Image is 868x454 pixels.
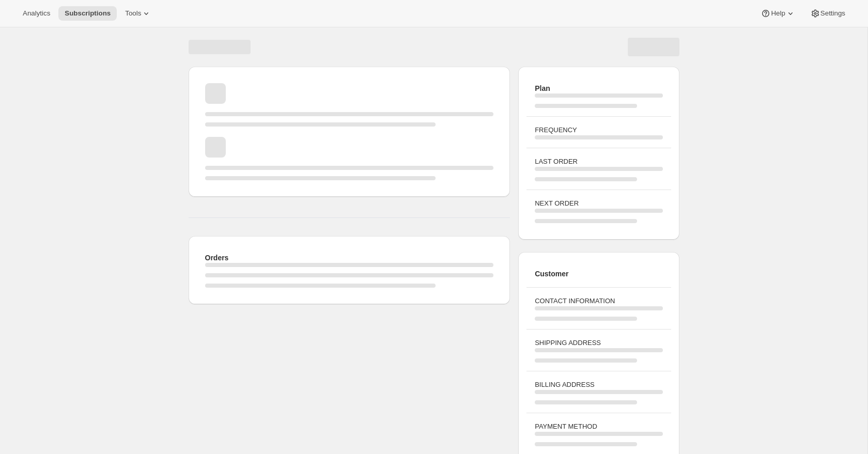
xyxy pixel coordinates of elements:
span: Subscriptions [65,9,111,18]
button: Help [754,6,801,21]
h3: CONTACT INFORMATION [535,296,662,306]
span: Tools [125,9,141,18]
h3: BILLING ADDRESS [535,380,662,390]
h3: LAST ORDER [535,156,662,167]
h3: NEXT ORDER [535,198,662,209]
h3: SHIPPING ADDRESS [535,338,662,348]
button: Tools [119,6,158,21]
span: Settings [820,9,845,18]
span: Analytics [23,9,50,18]
h2: Orders [205,253,494,263]
h2: Customer [535,269,662,279]
button: Subscriptions [58,6,117,21]
h3: FREQUENCY [535,125,662,135]
button: Settings [804,6,851,21]
button: Analytics [17,6,56,21]
h2: Plan [535,83,662,93]
span: Help [771,9,785,18]
h3: PAYMENT METHOD [535,421,662,432]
